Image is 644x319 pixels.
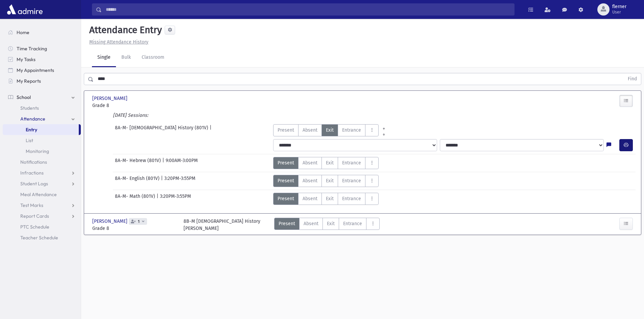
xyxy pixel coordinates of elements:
[115,175,161,187] span: 8A-M- English (801V)
[161,175,164,187] span: |
[3,178,81,189] a: Student Logs
[210,124,213,136] span: |
[116,48,136,67] a: Bulk
[3,221,81,232] a: PTC Schedule
[20,202,43,208] span: Test Marks
[26,127,37,133] span: Entry
[3,135,81,146] a: List
[273,124,389,136] div: AttTypes
[20,224,49,230] span: PTC Schedule
[612,9,626,15] span: User
[278,195,294,202] span: Present
[342,195,361,202] span: Entrance
[157,193,160,205] span: |
[3,124,79,135] a: Entry
[92,48,116,67] a: Single
[326,195,334,202] span: Exit
[303,195,317,202] span: Absent
[303,159,317,166] span: Absent
[624,73,641,85] button: Find
[3,103,81,113] a: Students
[92,95,129,102] span: [PERSON_NAME]
[278,177,294,184] span: Present
[303,127,317,134] span: Absent
[184,218,260,232] div: 8B-M [DEMOGRAPHIC_DATA] History [PERSON_NAME]
[20,105,39,111] span: Students
[342,177,361,184] span: Entrance
[273,157,379,169] div: AttTypes
[166,157,198,169] span: 9:00AM-3:00PM
[3,167,81,178] a: Infractions
[3,65,81,76] a: My Appointments
[20,181,48,187] span: Student Logs
[20,170,44,176] span: Infractions
[102,3,514,16] input: Search
[26,137,33,143] span: List
[87,39,148,45] a: Missing Attendance History
[164,175,195,187] span: 3:20PM-3:55PM
[115,157,162,169] span: 8A-M- Hebrew (801V)
[92,102,177,109] span: Grade 8
[273,175,379,187] div: AttTypes
[303,177,317,184] span: Absent
[17,29,29,35] span: Home
[92,218,129,225] span: [PERSON_NAME]
[326,177,334,184] span: Exit
[17,67,54,73] span: My Appointments
[115,124,210,136] span: 8A-M- [DEMOGRAPHIC_DATA] History (801V)
[326,127,334,134] span: Exit
[304,220,318,227] span: Absent
[3,232,81,243] a: Teacher Schedule
[26,148,49,154] span: Monitoring
[612,4,626,9] span: flerner
[20,191,57,197] span: Meal Attendance
[343,220,362,227] span: Entrance
[136,48,170,67] a: Classroom
[3,189,81,200] a: Meal Attendance
[274,218,380,232] div: AttTypes
[3,76,81,86] a: My Reports
[278,127,294,134] span: Present
[3,43,81,54] a: Time Tracking
[278,159,294,166] span: Present
[3,211,81,221] a: Report Cards
[3,146,81,157] a: Monitoring
[3,200,81,211] a: Test Marks
[20,235,58,241] span: Teacher Schedule
[115,193,157,205] span: 8A-M- Math (801V)
[326,159,334,166] span: Exit
[279,220,295,227] span: Present
[342,127,361,134] span: Entrance
[20,116,45,122] span: Attendance
[273,193,379,205] div: AttTypes
[113,112,148,118] i: [DATE] Sessions:
[137,219,141,224] span: 1
[160,193,191,205] span: 3:20PM-3:55PM
[92,225,177,232] span: Grade 8
[342,159,361,166] span: Entrance
[3,92,81,103] a: School
[162,157,166,169] span: |
[3,27,81,38] a: Home
[17,56,35,62] span: My Tasks
[17,78,41,84] span: My Reports
[3,157,81,167] a: Notifications
[3,113,81,124] a: Attendance
[3,54,81,65] a: My Tasks
[87,24,162,36] h5: Attendance Entry
[89,39,148,45] u: Missing Attendance History
[327,220,335,227] span: Exit
[20,159,47,165] span: Notifications
[17,94,31,100] span: School
[17,46,47,52] span: Time Tracking
[5,3,44,16] img: AdmirePro
[20,213,49,219] span: Report Cards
